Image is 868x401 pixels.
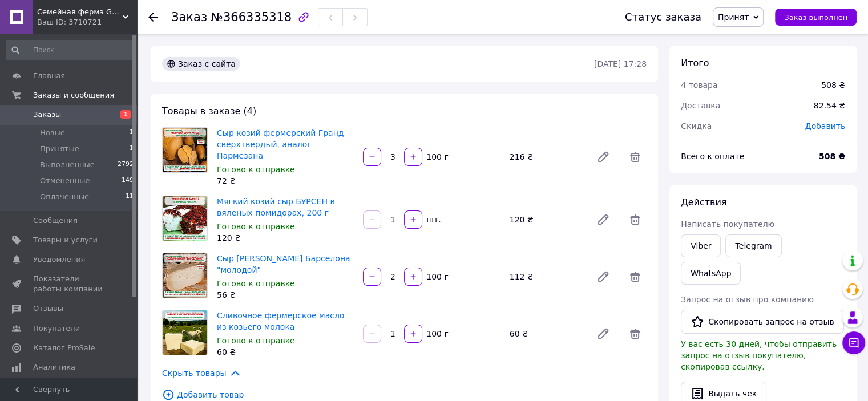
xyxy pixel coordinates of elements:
a: Сливочное фермерское масло из козьего молока [217,311,344,331]
span: Готово к отправке [217,222,295,231]
span: Принят [718,13,749,22]
img: Мягкий козий сыр БУРСЕН в вяленых помидорах, 200 г [163,196,207,241]
span: Готово к отправке [217,165,295,174]
span: Заказы и сообщения [33,90,114,100]
span: Товары в заказе (4) [162,106,256,116]
span: Удалить [624,322,647,345]
div: Статус заказа [625,11,701,23]
span: Семейная ферма Goat Land [37,7,123,17]
span: Товары и услуги [33,235,98,245]
div: 60 ₴ [217,346,354,358]
div: 56 ₴ [217,289,354,301]
span: Аналитика [33,362,75,372]
span: Оплаченные [40,192,89,202]
span: Действия [681,197,726,208]
a: Редактировать [592,265,615,288]
span: 1 [130,144,134,154]
span: Уведомления [33,254,85,265]
span: 4 товара [681,80,717,90]
span: Принятые [40,144,79,154]
button: Чат с покупателем [842,331,865,354]
div: 82.54 ₴ [807,93,852,118]
span: Каталог ProSale [33,343,95,353]
span: 1 [120,110,131,119]
span: Удалить [624,208,647,231]
a: Сыр козий фермерский Гранд сверхтвердый, аналог Пармезана [217,128,344,160]
a: Telegram [725,234,781,257]
span: Выполненные [40,160,95,170]
span: 1 [130,128,134,138]
div: 100 г [423,271,449,282]
span: Скрыть товары [162,367,241,379]
span: Показатели работы компании [33,274,106,294]
a: Viber [681,234,721,257]
a: Мягкий козий сыр БУРСЕН в вяленых помидорах, 200 г [217,197,335,217]
span: Удалить [624,145,647,168]
span: Удалить [624,265,647,288]
div: 120 ₴ [505,212,587,228]
a: Редактировать [592,208,615,231]
span: Заказ [171,10,207,24]
span: Главная [33,71,65,81]
div: 100 г [423,151,449,163]
div: 216 ₴ [505,149,587,165]
div: Ваш ID: 3710721 [37,17,137,27]
span: №366335318 [211,10,292,24]
div: 112 ₴ [505,269,587,285]
img: Сыр козий фермерский Барселона "молодой" [163,253,207,298]
span: Запрос на отзыв про компанию [681,295,814,304]
span: Отзывы [33,303,63,314]
span: Добавить товар [162,388,647,401]
span: Готово к отправке [217,279,295,288]
img: Сливочное фермерское масло из козьего молока [163,310,207,355]
span: Итого [681,58,709,68]
a: Редактировать [592,145,615,168]
span: 149 [122,176,134,186]
span: Заказ выполнен [784,13,847,22]
span: Заказы [33,110,61,120]
div: 100 г [423,328,449,339]
span: Отмененные [40,176,90,186]
div: Вернуться назад [148,11,158,23]
div: шт. [423,214,442,225]
button: Скопировать запрос на отзыв [681,310,844,334]
div: 120 ₴ [217,232,354,244]
span: Доставка [681,101,720,110]
div: 72 ₴ [217,175,354,187]
b: 508 ₴ [819,152,845,161]
span: Покупатели [33,323,80,334]
span: У вас есть 30 дней, чтобы отправить запрос на отзыв покупателю, скопировав ссылку. [681,339,837,371]
div: Заказ с сайта [162,57,240,71]
time: [DATE] 17:28 [594,59,647,68]
input: Поиск [6,40,135,60]
img: Сыр козий фермерский Гранд сверхтвердый, аналог Пармезана [163,128,207,172]
span: Скидка [681,121,712,131]
span: Готово к отправке [217,336,295,345]
span: 11 [126,192,134,202]
a: WhatsApp [681,262,741,285]
div: 60 ₴ [505,326,587,342]
span: Добавить [805,121,845,131]
a: Редактировать [592,322,615,345]
span: Написать покупателю [681,220,774,229]
div: 508 ₴ [821,79,845,91]
span: Новые [40,128,65,138]
button: Заказ выполнен [775,9,857,26]
a: Сыр [PERSON_NAME] Барселона "молодой" [217,254,350,274]
span: Всего к оплате [681,152,744,161]
span: 2792 [118,160,134,170]
span: Сообщения [33,216,78,226]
